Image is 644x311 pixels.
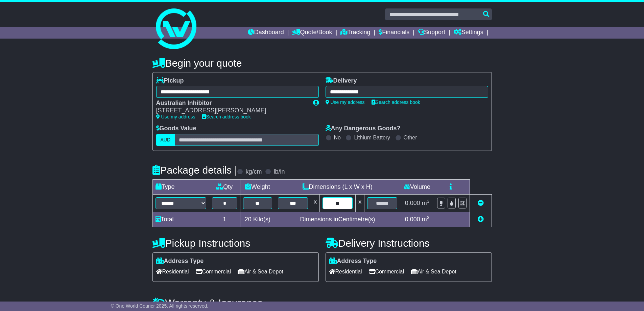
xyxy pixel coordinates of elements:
td: x [356,194,364,212]
span: 20 [245,216,252,223]
td: Dimensions (L x W x H) [275,179,400,194]
label: AUD [156,134,175,146]
span: m [422,200,430,206]
label: Pickup [156,77,184,85]
sup: 3 [427,199,430,204]
td: Total [152,212,209,227]
a: Search address book [372,99,420,105]
label: lb/in [273,168,285,176]
span: Air & Sea Depot [411,266,456,277]
a: Support [418,27,445,39]
a: Financials [379,27,409,39]
a: Use my address [326,99,365,105]
h4: Package details | [152,164,237,176]
a: Remove this item [478,200,484,206]
span: Residential [329,266,362,277]
td: Qty [209,179,240,194]
label: Delivery [326,77,357,85]
label: Address Type [156,258,204,265]
a: Add new item [478,216,484,223]
label: kg/cm [245,168,262,176]
span: m [422,216,430,223]
h4: Begin your quote [152,58,492,69]
label: No [334,134,341,141]
h4: Delivery Instructions [326,238,492,249]
span: © One World Courier 2025. All rights reserved. [111,303,209,309]
a: Search address book [202,114,251,119]
span: 0.000 [405,200,420,206]
a: Dashboard [248,27,284,39]
h4: Pickup Instructions [152,238,319,249]
div: Australian Inhibitor [156,99,306,107]
label: Lithium Battery [354,134,390,141]
label: Any Dangerous Goods? [326,125,401,132]
h4: Warranty & Insurance [152,297,492,308]
div: [STREET_ADDRESS][PERSON_NAME] [156,107,306,114]
label: Goods Value [156,125,196,132]
a: Settings [454,27,483,39]
td: Type [152,179,209,194]
td: Volume [400,179,434,194]
span: Commercial [196,266,231,277]
label: Address Type [329,258,377,265]
a: Use my address [156,114,195,119]
a: Quote/Book [292,27,332,39]
td: 1 [209,212,240,227]
span: Residential [156,266,189,277]
td: x [311,194,319,212]
span: Commercial [369,266,404,277]
label: Other [404,134,417,141]
span: Air & Sea Depot [238,266,283,277]
td: Kilo(s) [240,212,275,227]
sup: 3 [427,215,430,220]
td: Dimensions in Centimetre(s) [275,212,400,227]
a: Tracking [340,27,370,39]
td: Weight [240,179,275,194]
span: 0.000 [405,216,420,223]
